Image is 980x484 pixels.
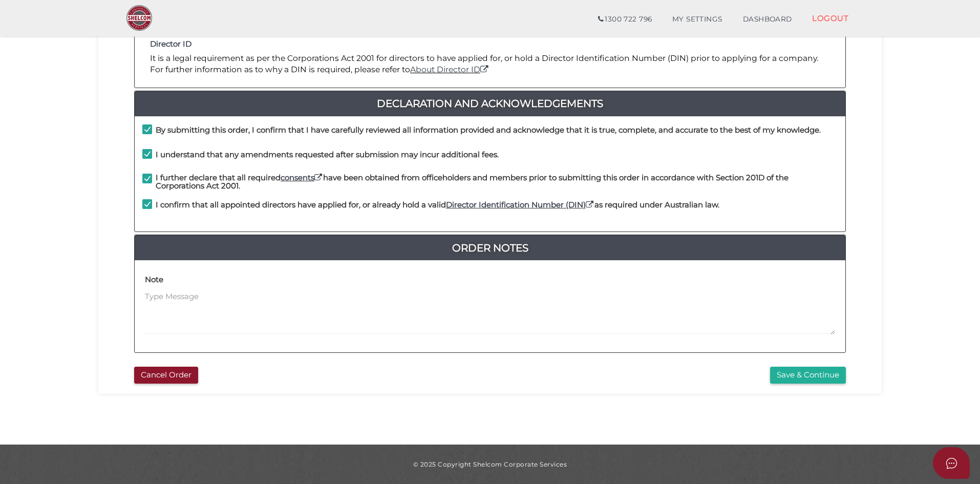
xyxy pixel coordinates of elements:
[150,53,830,76] p: It is a legal requirement as per the Corporations Act 2001 for directors to have applied for, or ...
[770,367,846,384] button: Save & Continue
[156,126,821,135] h4: By submitting this order, I confirm that I have carefully reviewed all information provided and a...
[156,201,719,209] h4: I confirm that all appointed directors have applied for, or already hold a valid as required unde...
[446,200,594,209] a: Director Identification Number (DIN)
[733,9,802,30] a: DASHBOARD
[106,460,874,469] div: © 2025 Copyright Shelcom Corporate Services
[150,40,830,49] h4: Director ID
[662,9,733,30] a: MY SETTINGS
[281,173,323,182] a: consents
[134,367,198,384] button: Cancel Order
[135,95,845,112] a: Declaration And Acknowledgements
[933,447,970,479] button: Open asap
[802,8,859,29] a: LOGOUT
[156,151,499,159] h4: I understand that any amendments requested after submission may incur additional fees.
[156,174,838,191] h4: I further declare that all required have been obtained from officeholders and members prior to su...
[145,276,163,284] h4: Note
[410,65,489,74] a: About Director ID
[135,240,845,256] a: Order Notes
[588,9,662,30] a: 1300 722 796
